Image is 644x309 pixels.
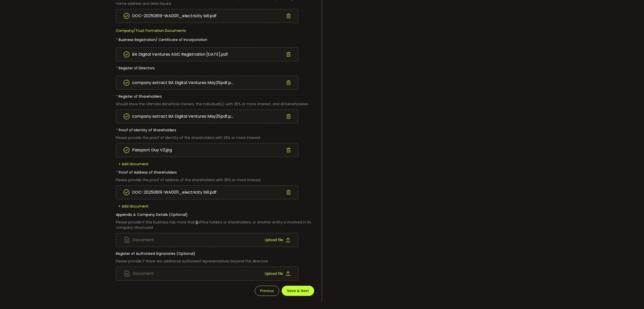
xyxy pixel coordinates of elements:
span: company extract BA Digital Ventures May25pdf.pdf [132,77,234,89]
span: + Add document [116,161,151,167]
span: Upload file [265,238,283,242]
span: DOC-20250619-WA0011_electricity bill.pdf [132,10,217,22]
span: Save & Next [287,289,309,293]
span: DOC-20250619-WA0011_electricity bill.pdf [132,186,217,198]
span: Upload file [265,272,283,275]
button: Previous [255,286,279,296]
span: Previous [260,289,274,293]
span: Document [133,238,154,242]
span: + Add document [116,204,151,209]
span: Passport Guy V2.jpg [132,144,172,156]
span: Company/Trust Formation Documents [116,28,186,33]
span: Document [133,272,154,276]
iframe: Chat Widget [619,285,644,309]
span: BA Digital Ventures ASIC Registration [DATE].pdf [132,48,228,60]
span: company extract BA Digital Ventures May25pdf.pdf [132,110,234,122]
button: Save & Next [282,286,314,296]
